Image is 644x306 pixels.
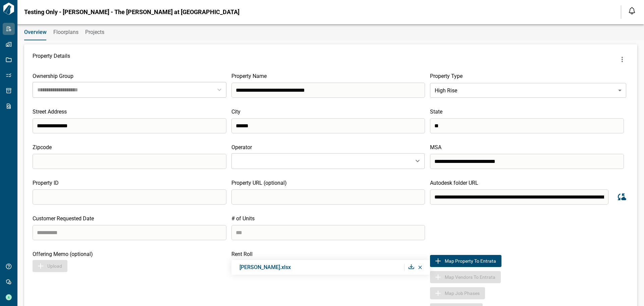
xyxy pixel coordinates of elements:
div: High Rise [430,81,626,100]
span: Property Details [33,53,70,66]
input: search [430,118,624,133]
span: Operator [231,144,252,150]
button: Map to EntrataMap Property to Entrata [430,255,501,267]
span: Ownership Group [33,73,73,79]
img: Map to Entrata [434,257,442,265]
span: # of Units [231,215,255,222]
span: Zipcode [33,144,52,150]
input: search [231,83,425,98]
button: more [615,53,629,66]
span: Rent Roll [231,251,253,257]
input: search [430,189,608,205]
input: search [33,225,226,240]
span: Projects [85,29,104,36]
span: Street Address [33,108,67,115]
input: search [33,154,226,169]
input: search [430,154,624,169]
span: Autodesk folder URL [430,180,478,186]
span: [PERSON_NAME].xlsx [239,264,291,270]
span: City [231,108,240,115]
span: State [430,108,442,115]
span: Testing Only - [PERSON_NAME] - The [PERSON_NAME] at [GEOGRAPHIC_DATA] [24,9,239,15]
button: Open notification feed [627,5,637,16]
span: MSA [430,144,441,150]
span: Overview [24,29,47,36]
span: Floorplans [53,29,78,36]
div: base tabs [17,24,644,40]
span: Customer Requested Date [33,215,94,222]
input: search [231,118,425,133]
span: Offering Memo (optional) [33,251,93,257]
button: Open [413,156,422,166]
input: search [33,189,226,205]
span: Property ID [33,180,59,186]
span: Property URL (optional) [231,180,287,186]
span: Property Name [231,73,267,79]
span: Property Type [430,73,463,79]
button: Sync data from Autodesk [613,189,629,205]
input: search [231,189,425,205]
input: search [33,118,226,133]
